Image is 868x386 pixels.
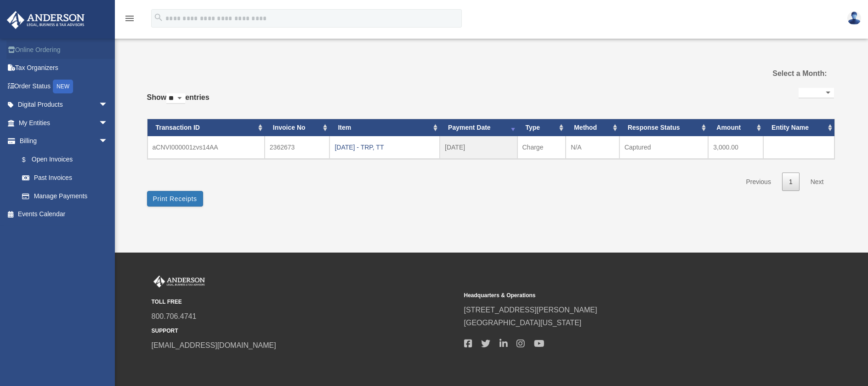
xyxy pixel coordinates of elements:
[99,96,117,115] span: arrow_drop_down
[4,11,87,29] img: Anderson Advisors Platinum Portal
[265,119,330,136] th: Invoice No: activate to sort column ascending
[124,16,135,24] a: menu
[152,276,207,288] img: Anderson Advisors Platinum Portal
[708,136,763,159] td: 3,000.00
[708,119,763,136] th: Amount: activate to sort column ascending
[847,12,861,25] img: User Pic
[6,132,122,150] a: Billingarrow_drop_down
[763,119,834,136] th: Entity Name: activate to sort column ascending
[566,119,619,136] th: Method: activate to sort column ascending
[152,341,276,349] a: [EMAIL_ADDRESS][DOMAIN_NAME]
[152,312,197,320] a: 800.706.4741
[6,77,122,96] a: Order StatusNEW
[6,114,122,132] a: My Entitiesarrow_drop_down
[464,319,582,327] a: [GEOGRAPHIC_DATA][US_STATE]
[13,187,122,205] a: Manage Payments
[726,67,827,80] label: Select a Month:
[99,114,117,133] span: arrow_drop_down
[739,173,777,191] a: Previous
[166,93,185,104] select: Showentries
[148,136,265,159] td: aCNVI000001zvs14AA
[148,119,265,136] th: Transaction ID: activate to sort column ascending
[619,136,708,159] td: Captured
[147,91,210,113] label: Show entries
[329,119,440,136] th: Item: activate to sort column ascending
[464,306,597,314] a: [STREET_ADDRESS][PERSON_NAME]
[265,136,330,159] td: 2362673
[804,173,831,191] a: Next
[464,291,770,300] small: Headquarters & Operations
[517,136,566,159] td: Charge
[153,12,164,23] i: search
[619,119,708,136] th: Response Status: activate to sort column ascending
[517,119,566,136] th: Type: activate to sort column ascending
[124,13,135,24] i: menu
[6,40,122,59] a: Online Ordering
[147,191,203,207] button: Print Receipts
[53,80,73,93] div: NEW
[13,150,122,169] a: $Open Invoices
[152,297,458,307] small: TOLL FREE
[152,326,458,336] small: SUPPORT
[566,136,619,159] td: N/A
[782,173,800,191] a: 1
[6,96,122,114] a: Digital Productsarrow_drop_down
[440,119,517,136] th: Payment Date: activate to sort column ascending
[6,205,122,224] a: Events Calendar
[440,136,517,159] td: [DATE]
[13,169,117,187] a: Past Invoices
[27,154,32,166] span: $
[6,59,122,77] a: Tax Organizers
[99,132,117,151] span: arrow_drop_down
[335,141,435,154] div: [DATE] - TRP, TT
